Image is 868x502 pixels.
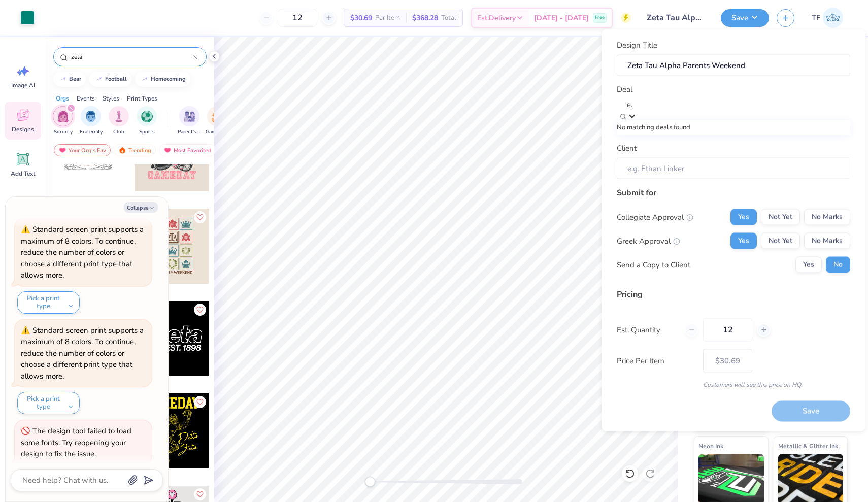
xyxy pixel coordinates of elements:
img: Tori Fuesting [823,8,843,28]
span: Club [113,128,124,136]
span: Designs [12,125,34,133]
label: Client [617,143,637,154]
span: Total [441,13,456,23]
span: Sorority [54,128,73,136]
div: The design tool failed to load some fonts. Try reopening your design to fix the issue. [21,426,131,459]
button: Like [194,304,206,316]
div: Orgs [56,94,69,103]
div: Pricing [617,288,850,300]
span: Neon Ink [698,441,723,451]
div: filter for Game Day [206,106,229,136]
div: bear [69,76,81,82]
img: Sorority Image [57,111,69,122]
img: Sports Image [141,111,153,122]
button: filter button [80,106,103,136]
div: Customers will see this price on HQ. [617,380,850,389]
div: Standard screen print supports a maximum of 8 colors. To continue, reduce the number of colors or... [21,325,144,381]
button: homecoming [135,72,190,87]
a: TF [807,8,848,28]
img: Game Day Image [212,111,223,122]
span: $368.28 [412,13,438,23]
button: filter button [53,106,73,136]
img: Parent's Weekend Image [184,111,195,122]
button: filter button [206,106,229,136]
div: filter for Club [109,106,129,136]
div: No matching deals found [617,122,850,132]
div: Accessibility label [365,477,375,487]
span: Add Text [11,170,35,178]
div: Most Favorited [159,144,216,156]
button: Yes [730,209,757,225]
input: e.g. Ethan Linker [617,157,850,179]
button: filter button [109,106,129,136]
button: football [89,72,131,87]
span: Image AI [11,81,35,89]
button: Pick a print type [17,392,80,414]
button: Not Yet [761,209,800,225]
button: Like [194,396,206,408]
div: Trending [114,144,156,156]
span: Parent's Weekend [178,128,201,136]
label: Design Title [617,40,657,51]
span: Free [595,14,605,21]
div: Events [77,94,95,103]
div: filter for Sports [137,106,157,136]
div: Collegiate Approval [617,211,693,223]
button: Like [194,488,206,500]
button: Like [194,211,206,223]
span: $30.69 [350,13,372,23]
span: Est. Delivery [477,13,516,23]
button: Yes [730,233,757,249]
div: Styles [103,94,119,103]
input: Try "Alpha" [70,52,193,62]
button: No Marks [804,233,850,249]
div: Submit for [617,187,850,199]
img: most_fav.gif [163,147,172,154]
button: Not Yet [761,233,800,249]
span: Metallic & Glitter Ink [778,441,838,451]
div: Print Types [127,94,157,103]
button: No Marks [804,209,850,225]
label: Price Per Item [617,355,695,366]
button: Collapse [124,202,158,213]
div: filter for Parent's Weekend [178,106,201,136]
input: – – [703,318,752,342]
input: Untitled Design [639,8,713,28]
button: filter button [178,106,201,136]
button: Pick a print type [17,291,80,314]
input: – – [278,9,317,27]
button: bear [53,72,86,87]
img: trend_line.gif [59,76,67,82]
button: Save [721,9,769,27]
span: Sports [139,128,155,136]
button: No [826,257,850,273]
img: Fraternity Image [85,111,96,122]
span: [DATE] - [DATE] [534,13,589,23]
button: filter button [137,106,157,136]
div: filter for Sorority [53,106,73,136]
span: Game Day [206,128,229,136]
div: filter for Fraternity [80,106,103,136]
button: Yes [795,257,822,273]
label: Est. Quantity [617,324,677,336]
div: homecoming [151,76,186,82]
div: Standard screen print supports a maximum of 8 colors. To continue, reduce the number of colors or... [21,224,144,280]
div: Greek Approval [617,235,680,247]
span: Fraternity [80,128,103,136]
span: Per Item [375,13,400,23]
div: Your Org's Fav [54,144,111,156]
div: Send a Copy to Client [617,259,690,271]
img: trend_line.gif [141,76,149,82]
img: most_fav.gif [58,147,66,154]
img: trending.gif [118,147,126,154]
div: football [105,76,127,82]
span: TF [812,12,820,24]
label: Deal [617,84,632,95]
img: trend_line.gif [95,76,103,82]
img: Club Image [113,111,124,122]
